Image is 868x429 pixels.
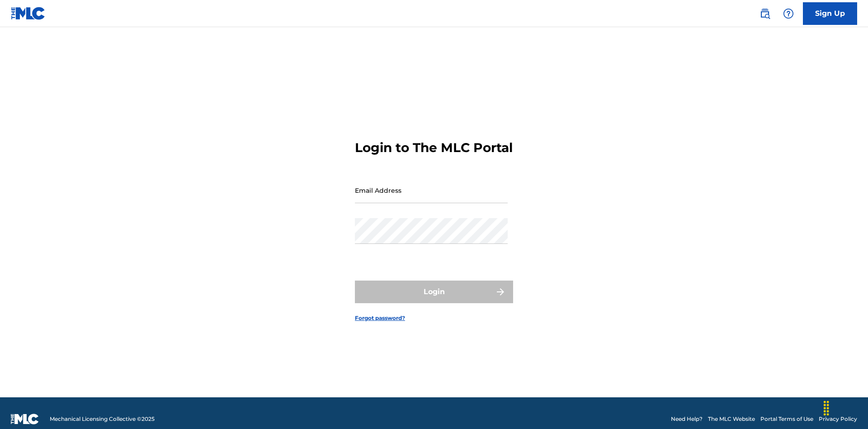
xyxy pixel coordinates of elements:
img: help [783,8,794,19]
img: logo [11,414,39,424]
iframe: Chat Widget [823,386,868,429]
img: search [759,8,770,19]
span: Mechanical Licensing Collective © 2025 [50,415,155,423]
a: Portal Terms of Use [760,415,813,423]
div: Help [779,5,797,23]
a: Sign Up [803,2,857,25]
a: Need Help? [671,415,703,423]
h3: Login to The MLC Portal [355,140,513,156]
div: Drag [819,395,834,422]
a: Forgot password? [355,314,405,322]
a: Privacy Policy [819,415,857,423]
img: MLC Logo [11,7,46,20]
a: Public Search [756,5,774,23]
a: The MLC Website [708,415,755,423]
